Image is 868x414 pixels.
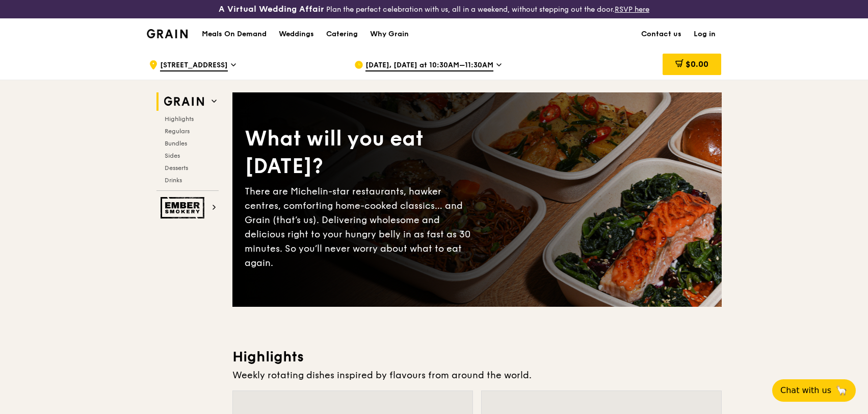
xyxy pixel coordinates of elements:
[165,115,194,123] span: Highlights
[245,184,477,270] div: There are Michelin-star restaurants, hawker centres, comforting home-cooked classics… and Grain (...
[615,5,649,14] a: RSVP here
[202,29,267,39] h1: Meals On Demand
[219,4,324,14] h3: A Virtual Wedding Affair
[835,384,848,397] span: 🦙
[232,368,722,382] div: Weekly rotating dishes inspired by flavours from around the world.
[147,29,188,38] img: Grain
[165,164,188,172] span: Desserts
[165,152,180,159] span: Sides
[279,19,314,50] div: Weddings
[245,125,477,180] div: What will you eat [DATE]?
[365,60,493,71] span: [DATE], [DATE] at 10:30AM–11:30AM
[232,348,722,366] h3: Highlights
[161,92,207,111] img: Grain web logo
[165,177,182,184] span: Drinks
[165,128,190,135] span: Regulars
[688,19,722,50] a: Log in
[780,384,831,397] span: Chat with us
[326,19,358,50] div: Catering
[635,19,688,50] a: Contact us
[165,140,187,147] span: Bundles
[147,18,188,48] a: GrainGrain
[160,60,228,71] span: [STREET_ADDRESS]
[772,379,856,402] button: Chat with us🦙
[364,19,415,50] a: Why Grain
[161,197,207,218] img: Ember Smokery web logo
[370,19,409,50] div: Why Grain
[320,19,364,50] a: Catering
[686,59,708,69] span: $0.00
[273,19,320,50] a: Weddings
[145,4,723,14] div: Plan the perfect celebration with us, all in a weekend, without stepping out the door.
